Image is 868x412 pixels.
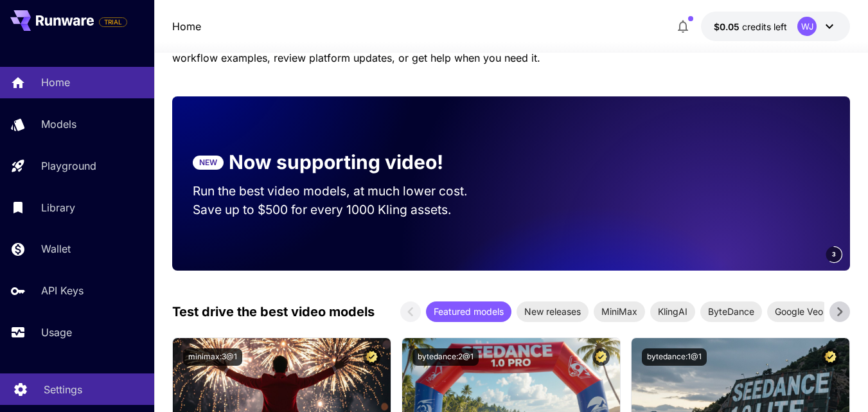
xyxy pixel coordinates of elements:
p: Library [41,200,75,215]
div: ByteDance [700,301,762,322]
p: Now supporting video! [229,148,443,177]
button: minimax:3@1 [183,348,242,366]
button: bytedance:2@1 [412,348,479,366]
p: Playground [41,158,96,174]
p: Save up to $500 for every 1000 Kling assets. [193,201,491,219]
button: Certified Model – Vetted for best performance and includes a commercial license. [592,348,610,366]
button: $0.05WJ [701,12,850,41]
div: MiniMax [594,301,645,322]
p: Test drive the best video models [172,302,375,321]
span: MiniMax [594,305,645,318]
span: credits left [742,21,787,32]
span: $0.05 [714,21,742,32]
p: Home [41,75,70,90]
p: NEW [199,157,217,168]
span: Google Veo [767,305,831,318]
span: ByteDance [700,305,762,318]
span: 3 [832,249,836,259]
button: Certified Model – Vetted for best performance and includes a commercial license. [363,348,380,366]
span: Featured models [426,305,511,318]
div: New releases [517,301,589,322]
button: Certified Model – Vetted for best performance and includes a commercial license. [822,348,839,366]
p: Settings [44,382,82,397]
div: WJ [797,17,817,36]
div: Google Veo [767,301,831,322]
a: Home [172,19,201,34]
p: API Keys [41,283,84,298]
p: Wallet [41,241,71,256]
span: New releases [517,305,589,318]
p: Usage [41,325,72,340]
span: KlingAI [650,305,695,318]
div: Featured models [426,301,511,322]
button: bytedance:1@1 [642,348,707,366]
p: Models [41,116,76,132]
p: Run the best video models, at much lower cost. [193,182,491,201]
div: KlingAI [650,301,695,322]
span: TRIAL [100,17,127,27]
span: Add your payment card to enable full platform functionality. [99,14,127,30]
nav: breadcrumb [172,19,201,34]
div: $0.05 [714,20,787,33]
